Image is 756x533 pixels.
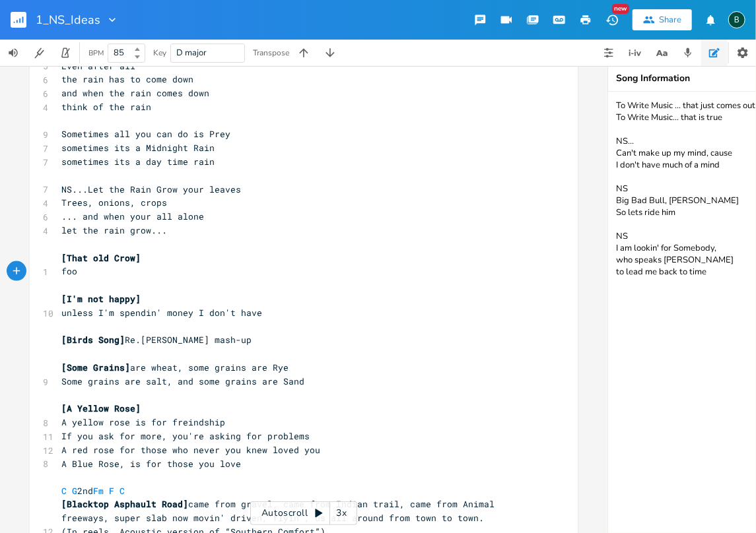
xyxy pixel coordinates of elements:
button: New [599,8,625,32]
div: Key [153,49,166,57]
span: sometimes its a day time rain [61,156,215,168]
span: Sometimes all you can do is Prey [61,128,230,140]
span: C [120,485,125,497]
span: [I'm not happy] [61,293,141,305]
span: NS...Let the Rain Grow your leaves [61,183,241,195]
span: [Birds Song] [61,334,125,346]
span: Fm [93,485,104,497]
button: B [728,5,745,35]
span: [A Yellow Rose] [61,402,141,414]
span: [That old Crow] [61,252,141,264]
span: ... and when your all alone [61,210,204,222]
div: BPM [88,49,104,57]
span: Trees, onions, crops [61,197,167,208]
span: Even after all [61,60,135,72]
span: Some grains are salt, and some grains are Sand [61,375,304,387]
span: D major [176,47,207,59]
span: let the rain grow... [61,224,167,236]
span: 1_NS_Ideas [36,14,100,26]
span: [Some Grains] [61,361,130,373]
button: Share [633,9,692,30]
span: sometimes its a Midnight Rain [61,142,215,154]
span: A yellow rose is for freindship [61,416,225,428]
span: A Blue Rose, is for those you love [61,458,241,470]
span: foo [61,265,77,277]
span: Re.[PERSON_NAME] mash-up [61,334,252,346]
div: New [612,4,629,14]
span: came from gravel, came from Indian trail, came from Animal freeways, super slab now movin' driven... [61,499,500,524]
span: G [72,485,77,497]
span: C [61,485,67,497]
span: the rain has to come down [61,73,193,85]
span: think of the rain [61,101,151,113]
div: Share [659,14,681,26]
span: are wheat, some grains are Rye [61,361,289,373]
span: F [109,485,114,497]
div: Transpose [253,49,289,57]
span: A red rose for those who never you knew loved you [61,444,320,456]
div: Autoscroll [250,501,357,525]
span: unless I'm spendin' money I don't have [61,307,262,319]
div: 3x [330,501,354,525]
div: BruCe [728,11,745,28]
span: [Blacktop Asphault Road] [61,499,188,511]
span: If you ask for more, you're asking for problems [61,430,310,442]
span: and when the rain comes down [61,87,209,99]
span: 2nd [61,485,130,497]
